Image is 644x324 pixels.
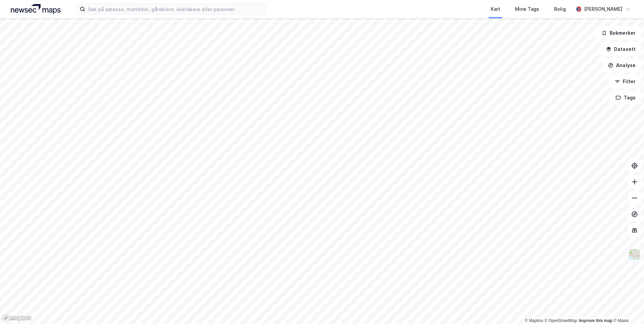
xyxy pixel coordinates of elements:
[610,292,644,324] div: Kontrollprogram for chat
[525,318,543,323] a: Mapbox
[584,5,622,13] div: [PERSON_NAME]
[596,26,641,40] button: Bokmerker
[579,318,612,323] a: Improve this map
[602,59,641,72] button: Analyse
[600,42,641,56] button: Datasett
[545,318,577,323] a: OpenStreetMap
[2,314,32,322] a: Mapbox homepage
[609,75,641,88] button: Filter
[491,5,500,13] div: Kart
[554,5,566,13] div: Bolig
[610,91,641,104] button: Tags
[628,248,641,261] img: Z
[11,4,61,14] img: logo.a4113a55bc3d86da70a041830d287a7e.svg
[610,292,644,324] iframe: Chat Widget
[515,5,539,13] div: Mine Tags
[85,4,265,14] input: Søk på adresse, matrikkel, gårdeiere, leietakere eller personer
